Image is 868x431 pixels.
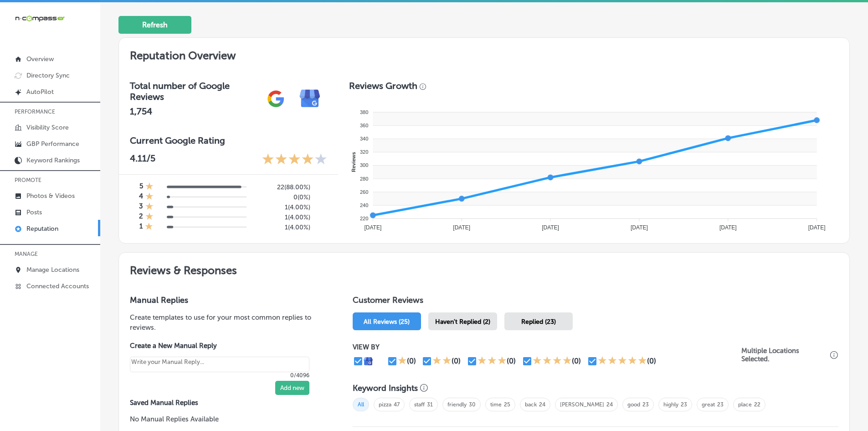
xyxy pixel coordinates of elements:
[702,401,715,408] a: great
[681,401,687,408] a: 23
[26,266,79,274] p: Manage Locations
[539,401,545,408] a: 24
[130,312,324,332] p: Create templates to use for your most common replies to reviews.
[647,357,656,365] div: (0)
[533,356,572,367] div: 4 Stars
[360,162,368,168] tspan: 300
[15,14,65,23] img: 660ab0bf-5cc7-4cb8-ba1c-48b5ae0f18e60NCTV_CLogo_TV_Black_-500x88.png
[717,401,724,408] a: 23
[139,202,143,212] h4: 3
[542,224,559,231] tspan: [DATE]
[490,401,502,408] a: time
[130,153,155,167] p: 4.11 /5
[254,213,310,221] h5: 1 ( 4.00% )
[130,80,259,102] h3: Total number of Google Reviews
[642,401,649,408] a: 23
[360,123,368,128] tspan: 360
[663,401,678,408] a: highly
[360,109,368,115] tspan: 380
[254,193,310,201] h5: 0 ( 0% )
[351,152,356,172] text: Reviews
[26,88,54,96] p: AutoPilot
[130,342,309,350] label: Create a New Manual Reply
[379,401,391,408] a: pizza
[118,16,191,34] button: Refresh
[26,208,42,216] p: Posts
[26,225,58,233] p: Reputation
[521,318,556,326] span: Replied (23)
[145,222,153,232] div: 1 Star
[741,347,828,363] p: Multiple Locations Selected.
[407,357,416,365] div: (0)
[259,82,293,116] img: gPZS+5FD6qPJAAAAABJRU5ErkJggg==
[349,80,417,91] h3: Reviews Growth
[427,401,433,408] a: 31
[254,183,310,191] h5: 22 ( 88.00% )
[398,356,407,367] div: 1 Star
[360,136,368,141] tspan: 340
[119,38,849,69] h2: Reputation Overview
[435,318,490,326] span: Haven't Replied (2)
[414,401,425,408] a: staff
[275,381,309,395] button: Add new
[26,282,89,290] p: Connected Accounts
[293,82,327,116] img: e7ababfa220611ac49bdb491a11684a6.png
[353,398,369,411] span: All
[26,55,54,63] p: Overview
[572,357,581,365] div: (0)
[627,401,640,408] a: good
[738,401,752,408] a: place
[364,224,381,231] tspan: [DATE]
[808,224,826,231] tspan: [DATE]
[139,212,143,222] h4: 2
[119,253,849,284] h2: Reviews & Responses
[130,357,309,372] textarea: Create your Quick Reply
[262,153,327,167] div: 4.11 Stars
[453,224,470,231] tspan: [DATE]
[26,72,70,79] p: Directory Sync
[353,343,741,351] p: VIEW BY
[452,357,461,365] div: (0)
[26,192,75,200] p: Photos & Videos
[560,401,604,408] a: [PERSON_NAME]
[394,401,400,408] a: 47
[360,176,368,182] tspan: 280
[631,224,648,231] tspan: [DATE]
[360,149,368,155] tspan: 320
[598,356,647,367] div: 5 Stars
[364,318,410,326] span: All Reviews (25)
[360,203,368,208] tspan: 240
[353,295,838,309] h1: Customer Reviews
[754,401,760,408] a: 22
[145,192,154,202] div: 1 Star
[719,224,737,231] tspan: [DATE]
[254,223,310,231] h5: 1 ( 4.00% )
[130,372,309,379] p: 0/4096
[360,189,368,195] tspan: 260
[254,203,310,211] h5: 1 ( 4.00% )
[139,222,143,232] h4: 1
[606,401,613,408] a: 24
[130,399,324,407] label: Saved Manual Replies
[507,357,516,365] div: (0)
[26,156,80,164] p: Keyword Rankings
[130,295,324,305] h3: Manual Replies
[145,212,154,222] div: 1 Star
[130,135,327,146] h3: Current Google Rating
[130,414,324,424] p: No Manual Replies Available
[139,182,143,192] h4: 5
[360,216,368,221] tspan: 220
[353,383,418,393] h3: Keyword Insights
[26,124,69,131] p: Visibility Score
[145,202,154,212] div: 1 Star
[145,182,154,192] div: 1 Star
[478,356,507,367] div: 3 Stars
[130,106,259,117] h2: 1,754
[26,140,79,148] p: GBP Performance
[525,401,537,408] a: back
[139,192,143,202] h4: 4
[432,356,452,367] div: 2 Stars
[504,401,510,408] a: 25
[469,401,476,408] a: 30
[447,401,467,408] a: friendly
